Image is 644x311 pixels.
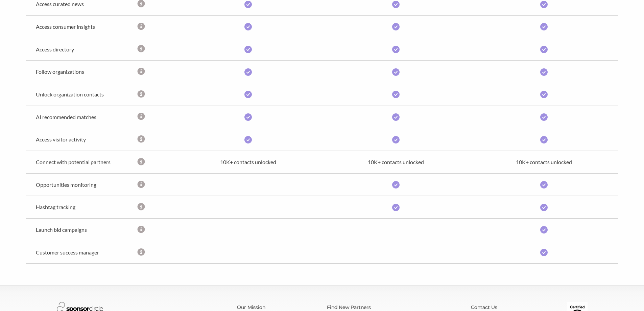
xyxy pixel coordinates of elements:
img: i [244,23,252,30]
div: Follow organizations [26,68,137,75]
img: i [244,91,252,98]
img: i [392,46,400,53]
div: AI recommended matches [26,114,137,120]
img: i [392,136,400,143]
div: Customer success manager [26,249,137,256]
div: Connect with potential partners [26,159,137,165]
div: Hashtag tracking [26,204,137,210]
img: i [540,226,548,234]
img: i [540,113,548,121]
img: i [392,23,400,30]
img: i [244,1,252,8]
img: i [392,91,400,98]
div: 10K+ contacts unlocked [174,159,322,165]
img: i [392,1,400,8]
img: i [540,46,548,53]
img: i [392,68,400,76]
a: Contact Us [471,304,497,310]
img: i [244,68,252,76]
img: i [244,46,252,53]
div: 10K+ contacts unlocked [322,159,470,165]
img: i [244,113,252,121]
a: Our Mission [237,304,265,310]
img: i [540,181,548,188]
img: i [392,204,400,211]
div: Launch bid campaigns [26,226,137,233]
div: Opportunities monitoring [26,181,137,188]
img: i [540,204,548,211]
img: i [540,1,548,8]
img: i [540,23,548,30]
div: 10K+ contacts unlocked [470,159,618,165]
img: i [392,181,400,188]
div: Access consumer insights [26,23,137,30]
img: i [392,113,400,121]
img: i [540,249,548,256]
div: Access visitor activity [26,136,137,142]
div: Access curated news [26,1,137,7]
img: i [244,136,252,143]
img: i [540,136,548,143]
img: i [540,68,548,76]
img: i [540,91,548,98]
div: Access directory [26,46,137,52]
a: Find New Partners [327,304,371,310]
div: Unlock organization contacts [26,91,137,97]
